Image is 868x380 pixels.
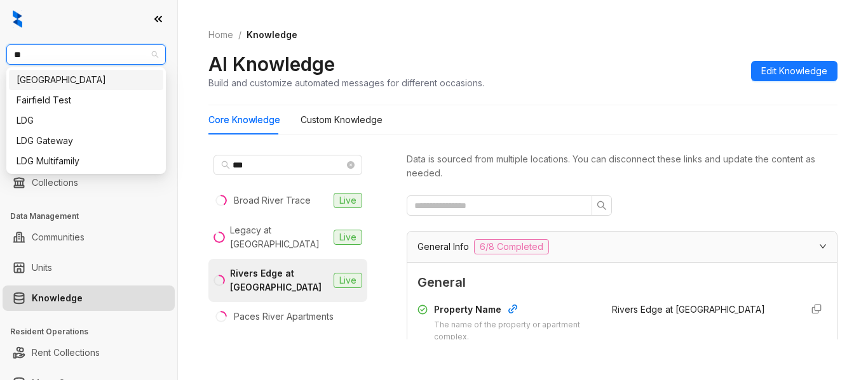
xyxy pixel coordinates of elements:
span: close-circle [347,161,355,169]
span: Live [334,193,362,208]
span: Rivers Edge at [GEOGRAPHIC_DATA] [612,304,765,315]
div: Build and customize automated messages for different occasions. [208,76,484,89]
div: The name of the property or apartment complex. [434,319,597,343]
button: Edit Knowledge [751,61,837,81]
div: Fairfield [9,70,163,90]
h3: Resident Operations [10,326,177,337]
div: Property Name [434,303,597,319]
li: Leads [3,85,175,110]
span: search [597,200,607,211]
span: 6/8 Completed [474,239,549,254]
a: Collections [32,170,78,195]
div: Paces River Apartments [234,310,334,324]
div: LDG [17,114,156,128]
div: General Info6/8 Completed [407,232,837,262]
div: Core Knowledge [208,113,280,127]
img: logo [13,10,22,28]
h2: AI Knowledge [208,52,335,76]
div: LDG Multifamily [9,151,163,171]
span: General Info [417,240,469,254]
div: Rivers Edge at [GEOGRAPHIC_DATA] [230,266,329,294]
span: Live [334,273,362,288]
div: Legacy at [GEOGRAPHIC_DATA] [230,223,329,251]
div: LDG [9,110,163,131]
div: Broad River Trace [234,193,311,207]
div: LDG Multifamily [17,154,156,168]
span: Edit Knowledge [761,64,827,78]
a: Units [32,255,52,280]
div: [GEOGRAPHIC_DATA] [17,73,156,87]
div: Data is sourced from multiple locations. You can disconnect these links and update the content as... [407,152,837,180]
div: Fairfield Test [17,93,156,107]
li: Rent Collections [3,340,175,365]
div: LDG Gateway [9,131,163,151]
a: Knowledge [32,285,83,311]
span: General [417,273,827,292]
li: Collections [3,170,175,195]
li: Units [3,255,175,280]
div: LDG Gateway [17,134,156,148]
span: Live [334,230,362,245]
div: Custom Knowledge [301,113,383,127]
li: Communities [3,225,175,250]
span: expanded [819,242,827,250]
li: / [238,28,241,42]
span: Knowledge [247,29,297,40]
a: Home [206,28,236,42]
a: Rent Collections [32,340,100,365]
li: Knowledge [3,285,175,311]
span: search [221,161,230,169]
li: Leasing [3,140,175,165]
div: Fairfield Test [9,90,163,110]
h3: Data Management [10,211,177,222]
a: Communities [32,225,85,250]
